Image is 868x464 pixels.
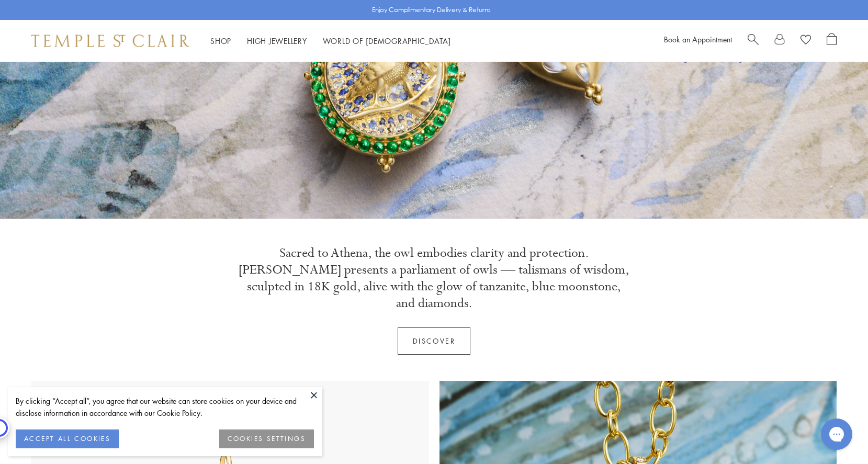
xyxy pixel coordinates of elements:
[664,34,732,44] a: Book an Appointment
[816,415,858,454] iframe: Gorgias live chat messenger
[748,33,759,49] a: Search
[16,429,119,448] button: ACCEPT ALL COOKIES
[398,327,471,355] a: Discover
[801,33,811,49] a: View Wishlist
[210,35,451,48] nav: Main navigation
[219,429,314,448] button: COOKIES SETTINGS
[210,36,231,46] a: ShopShop
[16,395,314,419] div: By clicking “Accept all”, you agree that our website can store cookies on your device and disclos...
[372,5,491,15] p: Enjoy Complimentary Delivery & Returns
[323,36,451,46] a: World of [DEMOGRAPHIC_DATA]World of [DEMOGRAPHIC_DATA]
[827,33,837,49] a: Open Shopping Bag
[31,35,189,47] img: Temple St. Clair
[247,36,307,46] a: High JewelleryHigh Jewellery
[238,245,630,312] p: Sacred to Athena, the owl embodies clarity and protection. [PERSON_NAME] presents a parliament of...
